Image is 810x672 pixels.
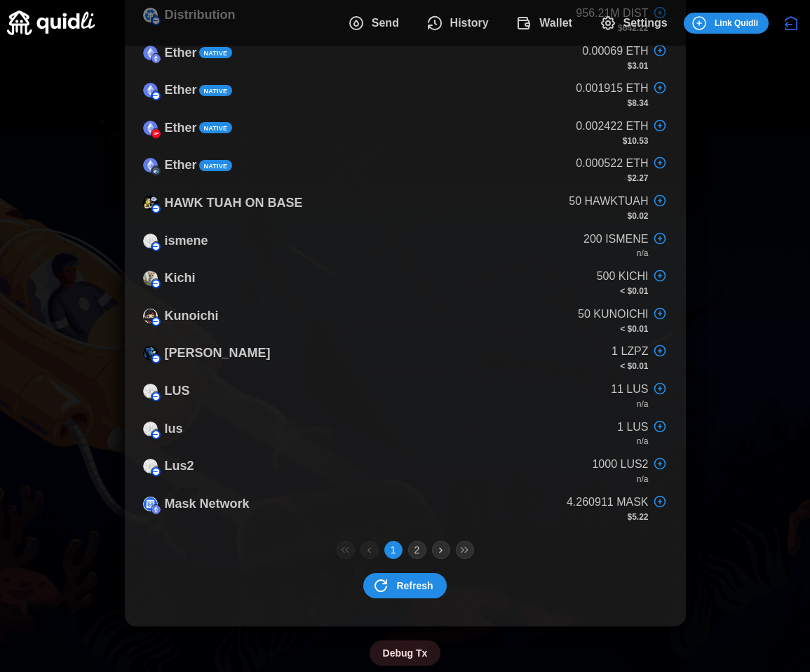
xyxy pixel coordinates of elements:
img: Quidli [7,11,95,35]
p: Kichi [165,268,196,288]
strong: $8.34 [627,98,648,108]
p: Ether [165,155,197,175]
span: Debug Tx [383,641,428,665]
p: [PERSON_NAME] [165,343,271,363]
strong: $0.02 [627,211,648,221]
p: 500 KICHI [597,268,649,285]
img: LUS (on Base) [143,384,158,398]
span: Native [204,48,228,58]
p: HAWK TUAH ON BASE [165,193,303,213]
img: LUS (on Base) [143,422,158,436]
button: 2 [408,541,426,559]
p: Ether [165,80,197,100]
p: Kunoichi [165,306,219,326]
p: LUS [165,381,190,401]
span: Native [204,86,228,96]
p: lus [165,419,183,439]
span: History [450,9,489,37]
img: ETH (on Optimism) [143,121,158,135]
img: KICHI (on Base) [143,271,158,285]
p: n/a [637,248,649,260]
span: Native [204,161,228,171]
p: n/a [637,398,649,410]
p: Lus2 [165,456,194,476]
p: 1 LZPZ [612,343,648,361]
p: 200 ISMENE [583,231,648,248]
img: KUNOICHI (on Base) [143,309,158,323]
p: 0.000522 ETH [576,155,648,173]
p: 50 KUNOICHI [578,306,648,323]
p: 4.260911 MASK [567,494,649,511]
p: 11 LUS [611,381,648,398]
p: ismene [165,231,208,251]
strong: < $0.01 [620,324,648,334]
button: Debug Tx [370,640,441,666]
img: LUS2 (on Base) [143,459,158,473]
img: ETH (on Arbitrum) [143,158,158,173]
strong: < $0.01 [620,361,648,371]
button: Send [337,8,415,38]
strong: $5.22 [627,512,648,522]
p: 0.001915 ETH [576,80,648,98]
p: 0.002422 ETH [576,118,648,135]
p: 1 LUS [617,419,648,436]
span: Wallet [539,9,572,37]
strong: $10.53 [623,136,649,146]
strong: < $0.01 [620,286,648,296]
p: Mask Network [165,494,250,514]
strong: $3.01 [627,61,648,71]
p: Ether [165,118,197,138]
p: 0.00069 ETH [582,43,648,60]
button: Settings [588,8,684,38]
img: HAWKTUAH (on Base) [143,196,158,210]
p: 1000 LUS2 [592,456,648,473]
span: Refresh [396,574,433,598]
button: Link Quidli [684,13,769,34]
button: 1 [384,541,403,559]
strong: $2.27 [627,173,648,183]
span: Settings [623,9,668,37]
p: n/a [637,473,649,485]
span: Link Quidli [715,13,758,33]
button: Refresh [363,573,446,598]
img: MASK (on Ethereum) [143,497,158,511]
img: LZPZ (on Base) [143,346,158,361]
p: 50 HAWKTUAH [569,193,648,210]
button: History [415,8,505,38]
button: Disconnect [779,11,803,35]
img: ISMENE (on Base) [143,234,158,248]
button: Wallet [505,8,588,38]
p: Ether [165,43,197,63]
img: ETH (on Base) [143,83,158,98]
span: Native [204,123,228,133]
p: n/a [637,436,649,448]
img: ETH (on Ethereum) [143,46,158,60]
span: Send [372,9,399,37]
